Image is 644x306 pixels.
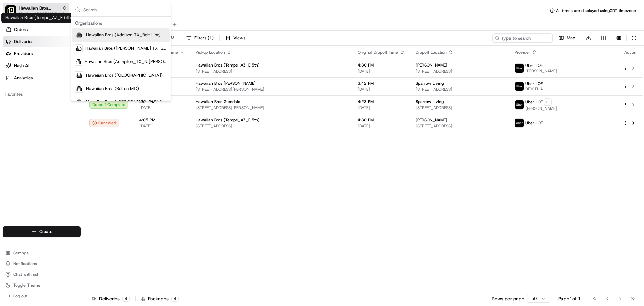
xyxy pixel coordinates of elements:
[139,99,185,104] span: 4:01 PM
[358,50,398,55] span: Original Dropoff Time
[544,98,552,106] button: +1
[71,17,171,101] div: Suggestions
[416,99,444,104] span: Sparrow Living
[23,71,85,76] div: We're available if you need us!
[196,81,256,86] span: Hawaiian Bros [PERSON_NAME]
[14,63,29,69] span: Nash AI
[92,295,130,302] div: Deliveries
[416,117,447,123] span: [PERSON_NAME]
[515,100,524,109] img: uber-new-logo.jpeg
[14,39,33,45] span: Deliveries
[4,95,54,107] a: 📗Knowledge Base
[3,280,81,290] button: Toggle Theme
[222,33,248,43] button: Views
[3,89,81,100] div: Favorites
[3,291,81,301] button: Log out
[3,24,84,35] a: Orders
[196,50,225,55] span: Pickup Location
[19,5,59,11] button: Hawaiian Bros (Tempe_AZ_E 5th)
[196,69,347,74] span: [STREET_ADDRESS]
[196,62,260,68] span: Hawaiian Bros (Tempe_AZ_E 5th)
[416,87,504,92] span: [STREET_ADDRESS]
[525,63,543,68] span: Uber LOF
[525,106,557,111] span: [PERSON_NAME]
[63,97,108,104] span: API Documentation
[492,33,553,43] input: Type to search
[196,99,240,104] span: Hawaiian Bros Glendale
[114,66,122,74] button: Start new chat
[183,33,217,43] button: Filters(1)
[525,68,557,74] span: [PERSON_NAME]
[14,27,28,33] span: Orders
[83,3,167,16] input: Search...
[3,270,81,279] button: Chat with us!
[72,18,170,28] div: Organizations
[358,62,405,68] span: 4:30 PM
[13,282,40,288] span: Toggle Theme
[5,5,16,16] img: Hawaiian Bros (Tempe_AZ_E 5th)
[3,226,81,237] button: Create
[416,81,444,86] span: Sparrow Living
[13,261,37,266] span: Notifications
[13,97,51,104] span: Knowledge Base
[54,95,110,107] a: 💻API Documentation
[14,51,33,57] span: Providers
[14,75,33,81] span: Analytics
[1,13,76,23] div: Hawaiian Bros (Tempe_AZ_E 5th)
[13,293,27,299] span: Log out
[492,295,524,302] p: Rows per page
[358,105,405,111] span: [DATE]
[3,48,84,59] a: Providers
[555,33,578,43] button: Map
[3,73,84,83] a: Analytics
[13,250,29,256] span: Settings
[515,119,524,127] img: uber-new-logo.jpeg
[7,64,19,76] img: 1736555255976-a54dd68f-1ca7-489b-9aae-adbdc363a1c4
[558,295,581,302] div: Page 1 of 1
[358,99,405,104] span: 4:23 PM
[358,117,405,123] span: 4:30 PM
[23,64,110,71] div: Start new chat
[515,50,530,55] span: Provider
[196,123,347,129] span: [STREET_ADDRESS]
[13,272,38,277] span: Chat with us!
[3,60,84,71] a: Nash AI
[7,98,12,103] div: 📗
[7,27,122,38] p: Welcome 👋
[57,98,62,103] div: 💻
[515,64,524,73] img: uber-new-logo.jpeg
[233,35,245,41] span: Views
[525,81,543,86] span: Uber LOF
[196,105,347,111] span: [STREET_ADDRESS][PERSON_NAME]
[171,296,179,302] div: 4
[86,86,139,92] span: Hawaiian Bros (Belton MO)
[196,117,260,123] span: Hawaiian Bros (Tempe_AZ_E 5th)
[3,3,69,19] button: Hawaiian Bros (Tempe_AZ_E 5th)Hawaiian Bros (Tempe_AZ_E 5th)[EMAIL_ADDRESS][DOMAIN_NAME]
[515,82,524,91] img: uber-new-logo.jpeg
[139,105,185,111] span: [DATE]
[47,114,81,119] a: Powered byPylon
[556,8,636,13] span: All times are displayed using CDT timezone
[19,11,67,17] button: [EMAIL_ADDRESS][DOMAIN_NAME]
[416,69,504,74] span: [STREET_ADDRESS]
[89,119,119,127] button: Canceled
[3,259,81,268] button: Notifications
[416,123,504,129] span: [STREET_ADDRESS]
[67,114,81,119] span: Pylon
[86,72,163,78] span: Hawaiian Bros ([GEOGRAPHIC_DATA])
[629,33,639,43] button: Refresh
[358,69,405,74] span: [DATE]
[623,50,637,55] div: Action
[7,7,20,20] img: Nash
[3,248,81,258] button: Settings
[416,105,504,111] span: [STREET_ADDRESS]
[208,35,214,41] span: ( 1 )
[567,35,575,41] span: Map
[85,59,167,65] span: Hawaiian Bros (Arlington_TX_N [PERSON_NAME])
[525,120,543,126] span: Uber LOF
[141,295,179,302] div: Packages
[358,123,405,129] span: [DATE]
